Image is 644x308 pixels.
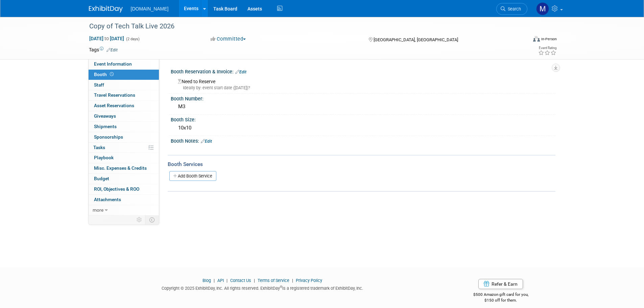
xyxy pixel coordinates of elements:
[536,2,549,15] img: Mark Menzella
[89,59,159,69] a: Event Information
[280,285,282,289] sup: ®
[168,161,555,168] div: Booth Services
[496,3,527,15] a: Search
[533,36,540,42] img: Format-Inperson.png
[93,145,105,150] span: Tasks
[103,36,110,41] span: to
[178,85,550,91] div: Ideally by: event start date ([DATE])?
[212,278,216,283] span: |
[94,92,135,98] span: Travel Reservations
[94,124,117,129] span: Shipments
[89,80,159,90] a: Staff
[208,35,248,43] button: Committed
[541,37,557,42] div: In-Person
[478,279,523,289] a: Refer & Earn
[505,6,521,11] span: Search
[89,35,124,42] span: [DATE] [DATE]
[296,278,322,283] a: Privacy Policy
[89,205,159,215] a: more
[258,278,289,283] a: Terms of Service
[94,134,123,140] span: Sponsorships
[125,37,140,41] span: (2 days)
[89,46,118,53] td: Tags
[89,122,159,132] a: Shipments
[94,165,147,171] span: Misc. Expenses & Credits
[94,155,114,160] span: Playbook
[89,153,159,163] a: Playbook
[89,284,436,291] div: Copyright © 2025 ExhibitDay, Inc. All rights reserved. ExhibitDay is a registered trademark of Ex...
[89,195,159,205] a: Attachments
[374,37,458,42] span: [GEOGRAPHIC_DATA], [GEOGRAPHIC_DATA]
[89,101,159,111] a: Asset Reservations
[89,184,159,194] a: ROI, Objectives & ROO
[446,287,555,303] div: $500 Amazon gift card for you,
[171,67,555,75] div: Booth Reservation & Invoice:
[171,94,555,102] div: Booth Number:
[169,171,216,181] a: Add Booth Service
[290,278,295,283] span: |
[171,115,555,123] div: Booth Size:
[89,143,159,153] a: Tasks
[94,197,121,202] span: Attachments
[94,103,134,108] span: Asset Reservations
[176,101,550,112] div: M3
[217,278,224,283] a: API
[171,136,555,145] div: Booth Notes:
[94,113,116,119] span: Giveaways
[89,90,159,100] a: Travel Reservations
[109,72,115,77] span: Booth not reserved yet
[94,72,115,77] span: Booth
[134,215,145,224] td: Personalize Event Tab Strip
[94,61,132,67] span: Event Information
[176,76,550,91] div: Need to Reserve
[94,186,139,192] span: ROI, Objectives & ROO
[201,139,212,144] a: Edit
[94,176,109,181] span: Budget
[487,35,557,45] div: Event Format
[89,132,159,142] a: Sponsorships
[176,123,550,133] div: 10x10
[89,6,123,13] img: ExhibitDay
[94,82,104,88] span: Staff
[446,298,555,303] div: $150 off for them.
[89,174,159,184] a: Budget
[89,70,159,80] a: Booth
[106,48,118,52] a: Edit
[202,278,211,283] a: Blog
[225,278,229,283] span: |
[538,46,556,50] div: Event Rating
[89,111,159,121] a: Giveaways
[131,6,169,11] span: [DOMAIN_NAME]
[235,70,246,74] a: Edit
[93,207,103,213] span: more
[87,20,517,32] div: Copy of Tech Talk Live 2026
[145,215,159,224] td: Toggle Event Tabs
[230,278,251,283] a: Contact Us
[252,278,257,283] span: |
[89,163,159,173] a: Misc. Expenses & Credits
